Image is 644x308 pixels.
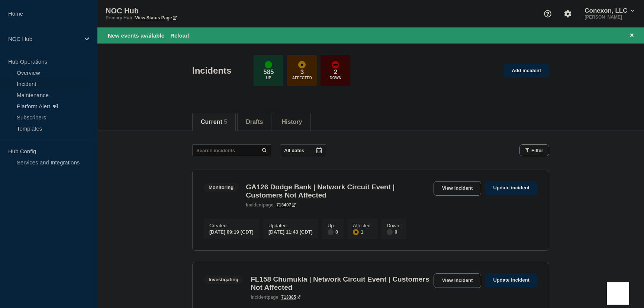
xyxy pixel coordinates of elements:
input: Search incidents [192,144,271,156]
p: 3 [300,68,304,76]
button: Drafts [246,119,263,125]
p: Up [266,76,271,80]
a: 713385 [281,295,300,300]
p: Down [330,76,342,80]
p: page [246,202,273,208]
div: [DATE] 09:19 (CDT) [209,228,254,235]
div: down [332,61,339,68]
span: Monitoring [204,183,238,192]
button: Support [540,6,556,22]
h1: Incidents [192,65,231,76]
button: History [281,119,302,125]
button: Current 5 [201,119,227,125]
button: Account settings [560,6,576,22]
p: 2 [334,68,337,76]
div: [DATE] 11:43 (CDT) [268,228,313,235]
button: Filter [519,144,549,156]
iframe: Help Scout Beacon - Open [607,282,629,305]
p: [PERSON_NAME] [583,15,636,20]
div: up [265,61,272,68]
p: NOC Hub [8,36,80,42]
button: Conexon, LLC [583,7,636,15]
p: Affected [292,76,312,80]
span: incident [246,202,263,208]
div: 1 [353,228,372,235]
p: NOC Hub [106,7,254,15]
a: View incident [434,273,482,288]
p: 585 [263,68,274,76]
p: Up : [328,223,338,228]
div: 0 [387,228,400,235]
p: All dates [284,148,304,153]
p: Affected : [353,223,372,228]
button: Reload [170,32,189,39]
span: incident [251,295,268,300]
p: Down : [387,223,400,228]
span: 5 [224,119,227,125]
a: View Status Page [135,15,176,20]
a: Update incident [485,181,538,195]
div: 0 [328,228,338,235]
p: Created : [209,223,254,228]
div: disabled [387,229,393,235]
h3: GA126 Dodge Bank | Network Circuit Event | Customers Not Affected [246,183,429,199]
div: disabled [328,229,334,235]
p: Updated : [268,223,313,228]
a: Update incident [485,273,538,287]
a: View incident [434,181,482,196]
span: New events available [108,32,164,39]
span: Investigating [204,275,243,284]
a: Add incident [503,64,549,78]
a: 713407 [276,202,296,208]
h3: FL158 Chumukla | Network Circuit Event | Customers Not Affected [251,275,429,292]
div: affected [353,229,359,235]
p: Primary Hub [106,15,132,20]
p: page [251,295,278,300]
button: All dates [280,144,326,156]
span: Filter [531,148,543,153]
div: affected [298,61,306,68]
